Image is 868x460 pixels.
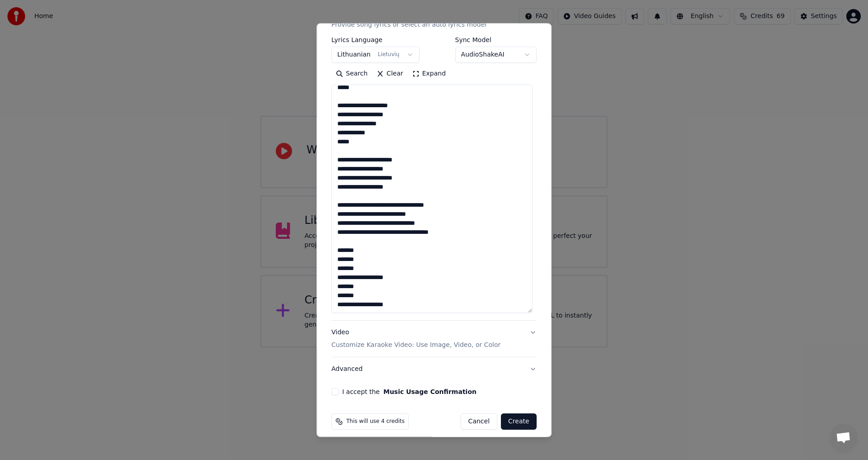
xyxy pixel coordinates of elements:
[331,67,372,81] button: Search
[342,389,476,395] label: I accept the
[346,418,405,426] span: This will use 4 credits
[331,21,486,30] p: Provide song lyrics or select an auto lyrics model
[383,389,476,395] button: I accept the
[455,37,537,43] label: Sync Model
[331,37,537,321] div: LyricsProvide song lyrics or select an auto lyrics model
[331,328,500,350] div: Video
[331,341,500,350] p: Customize Karaoke Video: Use Image, Video, or Color
[331,358,537,381] button: Advanced
[331,321,537,357] button: VideoCustomize Karaoke Video: Use Image, Video, or Color
[461,414,497,430] button: Cancel
[408,67,450,81] button: Expand
[501,414,537,430] button: Create
[331,37,420,43] label: Lyrics Language
[372,67,408,81] button: Clear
